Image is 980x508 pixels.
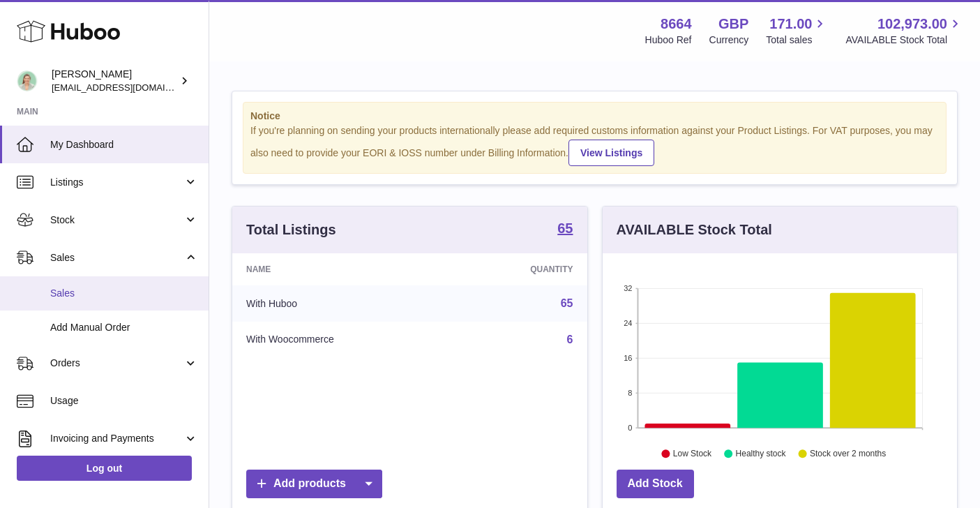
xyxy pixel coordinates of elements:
text: 16 [624,354,632,362]
span: Orders [50,357,183,370]
img: hello@thefacialcuppingexpert.com [17,70,38,91]
span: Sales [50,251,183,264]
span: AVAILABLE Stock Total [845,33,963,47]
span: 102,973.00 [877,15,947,33]
text: 24 [624,319,632,327]
h3: Total Listings [246,221,336,239]
td: With Woocommerce [232,322,453,358]
strong: 8664 [661,15,692,33]
span: Usage [50,394,198,408]
div: [PERSON_NAME] [52,68,177,94]
a: 65 [561,297,573,309]
div: Huboo Ref [645,33,692,47]
td: With Huboo [232,285,453,322]
span: Stock [50,214,183,227]
text: 0 [628,424,632,432]
th: Name [232,253,453,285]
span: Total sales [766,33,828,47]
th: Quantity [453,253,587,285]
a: 65 [557,221,573,238]
text: Healthy stock [735,449,786,458]
span: My Dashboard [50,138,198,151]
span: [EMAIL_ADDRESS][DOMAIN_NAME] [52,82,205,93]
a: 102,973.00 AVAILABLE Stock Total [845,15,963,47]
strong: 65 [557,221,573,235]
div: If you're planning on sending your products internationally please add required customs informati... [250,124,939,166]
span: Listings [50,176,183,189]
div: Currency [709,33,749,47]
span: Sales [50,287,198,300]
a: 171.00 Total sales [766,15,828,47]
a: Log out [17,456,192,481]
h3: AVAILABLE Stock Total [617,221,772,239]
span: Add Manual Order [50,321,198,334]
text: Stock over 2 months [810,449,886,458]
a: View Listings [568,140,654,166]
span: Invoicing and Payments [50,432,183,445]
text: Low Stock [672,449,711,458]
a: Add products [246,470,382,498]
text: 32 [624,284,632,292]
text: 8 [628,389,632,397]
a: Add Stock [617,470,694,498]
a: 6 [567,334,573,345]
strong: GBP [718,15,748,33]
strong: Notice [250,110,939,123]
span: 171.00 [769,15,812,33]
